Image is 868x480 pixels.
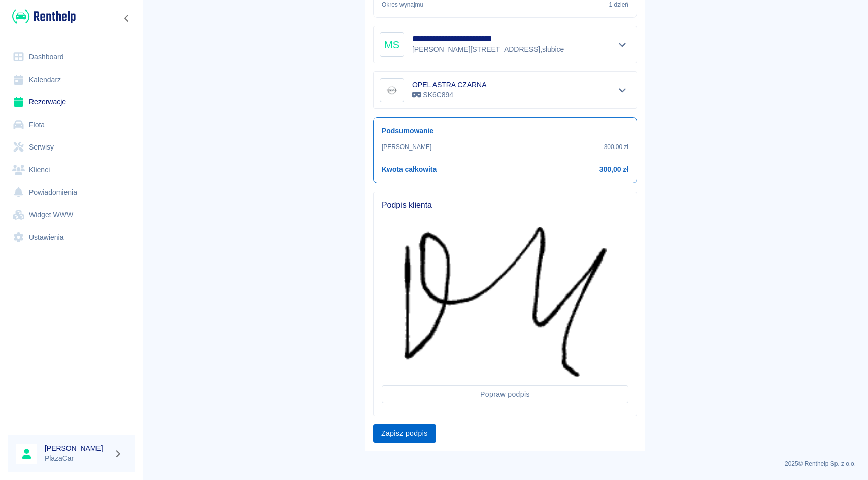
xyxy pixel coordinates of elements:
img: Renthelp logo [12,8,76,25]
h6: [PERSON_NAME] [45,443,110,453]
p: 300,00 zł [604,142,628,152]
img: Image [382,80,402,100]
a: Kalendarz [8,68,135,91]
button: Zwiń nawigację [119,12,135,25]
a: Dashboard [8,46,135,68]
p: 2025 © Renthelp Sp. z o.o. [154,459,856,468]
a: Widget WWW [8,204,135,227]
span: Podpis klienta [382,200,628,210]
p: [PERSON_NAME][STREET_ADDRESS] , słubice [412,44,564,55]
a: Rezerwacje [8,91,135,114]
a: Ustawienia [8,226,135,249]
h6: Kwota całkowita [382,164,437,175]
img: Podpis [404,227,607,377]
p: SK6C894 [412,90,486,100]
a: Serwisy [8,136,135,159]
button: Zapisz podpis [373,424,436,443]
h6: OPEL ASTRA CZARNA [412,80,486,90]
p: PlazaCar [45,453,110,464]
a: Renthelp logo [8,8,76,25]
a: Klienci [8,159,135,181]
h6: Podsumowanie [382,126,628,136]
div: MS [380,32,404,57]
button: Popraw podpis [382,385,628,404]
button: Pokaż szczegóły [614,38,631,52]
a: Flota [8,114,135,136]
button: Pokaż szczegóły [614,83,631,97]
a: Powiadomienia [8,181,135,204]
p: [PERSON_NAME] [382,142,431,152]
h6: 300,00 zł [599,164,628,175]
